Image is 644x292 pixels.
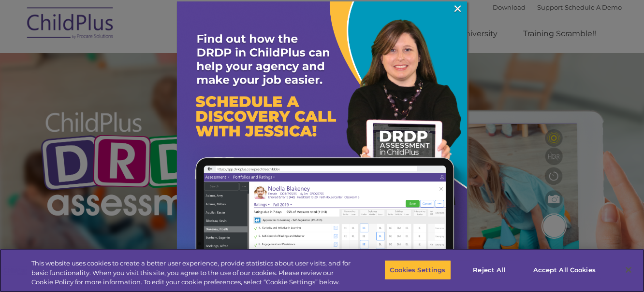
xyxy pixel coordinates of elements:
div: This website uses cookies to create a better user experience, provide statistics about user visit... [31,259,354,287]
button: Cookies Settings [384,260,451,280]
button: Reject All [459,260,520,280]
button: Accept All Cookies [528,260,601,280]
button: Close [618,259,639,280]
a: × [452,4,463,14]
